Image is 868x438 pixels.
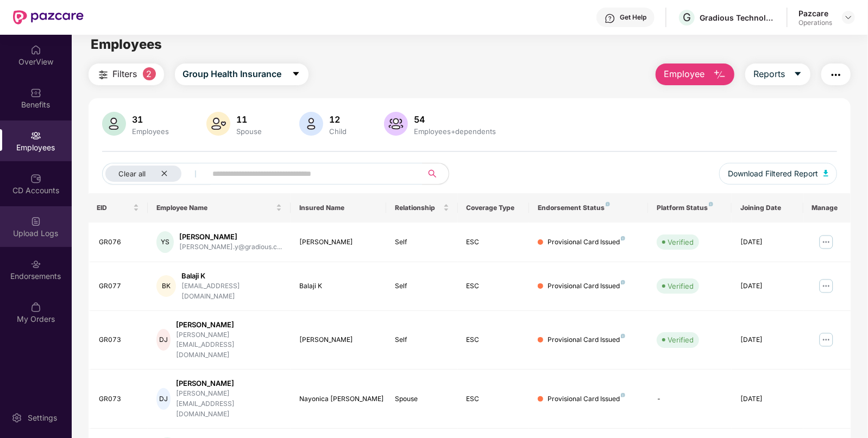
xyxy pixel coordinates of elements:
div: 12 [328,114,349,125]
button: Employee [656,64,734,85]
span: search [422,169,443,178]
div: [PERSON_NAME] [179,232,282,242]
th: Joining Date [732,193,803,223]
div: [DATE] [740,335,795,345]
span: G [683,11,691,24]
img: svg+xml;base64,PHN2ZyB4bWxucz0iaHR0cDovL3d3dy53My5vcmcvMjAwMC9zdmciIHdpZHRoPSI4IiBoZWlnaHQ9IjgiIH... [606,202,610,206]
img: svg+xml;base64,PHN2ZyB4bWxucz0iaHR0cDovL3d3dy53My5vcmcvMjAwMC9zdmciIHdpZHRoPSI4IiBoZWlnaHQ9IjgiIH... [621,236,625,240]
div: GR077 [99,281,140,291]
span: Employee [664,67,705,81]
div: 54 [412,114,499,125]
div: Balaji K [299,281,377,291]
div: GR073 [99,335,140,345]
div: Gradious Technologies Private Limited [700,12,776,23]
img: svg+xml;base64,PHN2ZyBpZD0iQmVuZWZpdHMiIHhtbG5zPSJodHRwOi8vd3d3LnczLm9yZy8yMDAwL3N2ZyIgd2lkdGg9Ij... [30,87,41,98]
div: [PERSON_NAME][EMAIL_ADDRESS][DOMAIN_NAME] [176,330,282,361]
img: svg+xml;base64,PHN2ZyB4bWxucz0iaHR0cDovL3d3dy53My5vcmcvMjAwMC9zdmciIHdpZHRoPSI4IiBoZWlnaHQ9IjgiIH... [621,280,625,284]
span: Filters [113,67,137,81]
button: search [422,163,449,185]
img: manageButton [817,233,835,251]
div: ESC [467,394,521,404]
img: svg+xml;base64,PHN2ZyBpZD0iRW5kb3JzZW1lbnRzIiB4bWxucz0iaHR0cDovL3d3dy53My5vcmcvMjAwMC9zdmciIHdpZH... [30,259,41,270]
button: Group Health Insurancecaret-down [175,64,309,85]
button: Clear allclose [102,163,211,185]
div: [PERSON_NAME] [299,335,377,345]
img: svg+xml;base64,PHN2ZyBpZD0iRHJvcGRvd24tMzJ4MzIiIHhtbG5zPSJodHRwOi8vd3d3LnczLm9yZy8yMDAwL3N2ZyIgd2... [844,13,853,22]
img: svg+xml;base64,PHN2ZyB4bWxucz0iaHR0cDovL3d3dy53My5vcmcvMjAwMC9zdmciIHhtbG5zOnhsaW5rPSJodHRwOi8vd3... [823,170,829,176]
div: Provisional Card Issued [548,335,625,345]
img: svg+xml;base64,PHN2ZyBpZD0iQ0RfQWNjb3VudHMiIGRhdGEtbmFtZT0iQ0QgQWNjb3VudHMiIHhtbG5zPSJodHRwOi8vd3... [30,173,41,184]
div: Spouse [235,127,265,136]
span: caret-down [794,69,802,79]
button: Reportscaret-down [745,64,810,85]
img: svg+xml;base64,PHN2ZyBpZD0iTXlfT3JkZXJzIiBkYXRhLW5hbWU9Ik15IE9yZGVycyIgeG1sbnM9Imh0dHA6Ly93d3cudz... [30,302,41,313]
td: - [648,370,732,429]
th: EID [89,193,148,223]
div: [DATE] [740,237,795,247]
div: Settings [24,412,60,423]
div: DJ [156,388,171,410]
div: Provisional Card Issued [548,281,625,291]
div: [DATE] [740,394,795,404]
img: manageButton [817,277,835,295]
div: [PERSON_NAME][EMAIL_ADDRESS][DOMAIN_NAME] [176,389,282,420]
div: Provisional Card Issued [548,394,625,404]
th: Relationship [386,193,458,223]
div: Get Help [620,13,646,22]
img: svg+xml;base64,PHN2ZyBpZD0iSGVscC0zMngzMiIgeG1sbnM9Imh0dHA6Ly93d3cudzMub3JnLzIwMDAvc3ZnIiB3aWR0aD... [605,13,615,24]
img: svg+xml;base64,PHN2ZyBpZD0iRW1wbG95ZWVzIiB4bWxucz0iaHR0cDovL3d3dy53My5vcmcvMjAwMC9zdmciIHdpZHRoPS... [30,130,41,141]
img: svg+xml;base64,PHN2ZyB4bWxucz0iaHR0cDovL3d3dy53My5vcmcvMjAwMC9zdmciIHhtbG5zOnhsaW5rPSJodHRwOi8vd3... [102,112,126,136]
div: Endorsement Status [538,204,639,212]
img: svg+xml;base64,PHN2ZyB4bWxucz0iaHR0cDovL3d3dy53My5vcmcvMjAwMC9zdmciIHdpZHRoPSI4IiBoZWlnaHQ9IjgiIH... [621,393,625,397]
div: ESC [467,281,521,291]
div: ESC [467,335,521,345]
th: Manage [803,193,851,223]
img: svg+xml;base64,PHN2ZyBpZD0iSG9tZSIgeG1sbnM9Imh0dHA6Ly93d3cudzMub3JnLzIwMDAvc3ZnIiB3aWR0aD0iMjAiIG... [30,45,41,55]
div: [PERSON_NAME] [176,378,282,389]
th: Coverage Type [458,193,530,223]
div: Spouse [395,394,449,404]
div: Verified [668,237,694,247]
div: 11 [235,114,265,125]
span: 2 [143,67,156,80]
div: Balaji K [181,271,282,281]
img: svg+xml;base64,PHN2ZyBpZD0iU2V0dGluZy0yMHgyMCIgeG1sbnM9Imh0dHA6Ly93d3cudzMub3JnLzIwMDAvc3ZnIiB3aW... [11,412,22,423]
img: svg+xml;base64,PHN2ZyB4bWxucz0iaHR0cDovL3d3dy53My5vcmcvMjAwMC9zdmciIHdpZHRoPSI4IiBoZWlnaHQ9IjgiIH... [621,334,625,338]
div: Pazcare [798,8,832,18]
img: svg+xml;base64,PHN2ZyB4bWxucz0iaHR0cDovL3d3dy53My5vcmcvMjAwMC9zdmciIHdpZHRoPSI4IiBoZWlnaHQ9IjgiIH... [709,202,713,206]
th: Insured Name [291,193,386,223]
div: GR073 [99,394,140,404]
img: svg+xml;base64,PHN2ZyB4bWxucz0iaHR0cDovL3d3dy53My5vcmcvMjAwMC9zdmciIHhtbG5zOnhsaW5rPSJodHRwOi8vd3... [206,112,230,136]
div: DJ [156,329,171,351]
div: [DATE] [740,281,795,291]
div: 31 [130,114,172,125]
span: caret-down [292,69,300,79]
div: [PERSON_NAME].y@gradious.c... [179,242,282,252]
img: New Pazcare Logo [13,10,84,24]
div: [EMAIL_ADDRESS][DOMAIN_NAME] [181,281,282,302]
div: Self [395,237,449,247]
span: Reports [753,67,785,81]
div: Child [328,127,349,136]
img: svg+xml;base64,PHN2ZyB4bWxucz0iaHR0cDovL3d3dy53My5vcmcvMjAwMC9zdmciIHhtbG5zOnhsaW5rPSJodHRwOi8vd3... [299,112,323,136]
div: Self [395,281,449,291]
span: Employee Name [156,204,274,212]
div: Employees [130,127,172,136]
div: BK [156,275,176,297]
img: svg+xml;base64,PHN2ZyB4bWxucz0iaHR0cDovL3d3dy53My5vcmcvMjAwMC9zdmciIHhtbG5zOnhsaW5rPSJodHRwOi8vd3... [384,112,408,136]
span: Relationship [395,204,441,212]
div: Employees+dependents [412,127,499,136]
div: GR076 [99,237,140,247]
span: close [161,170,168,177]
img: svg+xml;base64,PHN2ZyB4bWxucz0iaHR0cDovL3d3dy53My5vcmcvMjAwMC9zdmciIHdpZHRoPSIyNCIgaGVpZ2h0PSIyNC... [829,68,842,81]
div: ESC [467,237,521,247]
div: Verified [668,281,694,291]
span: Download Filtered Report [728,168,818,180]
img: manageButton [817,331,835,348]
span: Clear all [118,169,146,178]
div: Verified [668,334,694,345]
div: Provisional Card Issued [548,237,625,247]
div: Platform Status [657,204,723,212]
img: svg+xml;base64,PHN2ZyB4bWxucz0iaHR0cDovL3d3dy53My5vcmcvMjAwMC9zdmciIHhtbG5zOnhsaW5rPSJodHRwOi8vd3... [713,68,726,81]
img: svg+xml;base64,PHN2ZyBpZD0iVXBsb2FkX0xvZ3MiIGRhdGEtbmFtZT0iVXBsb2FkIExvZ3MiIHhtbG5zPSJodHRwOi8vd3... [30,216,41,227]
